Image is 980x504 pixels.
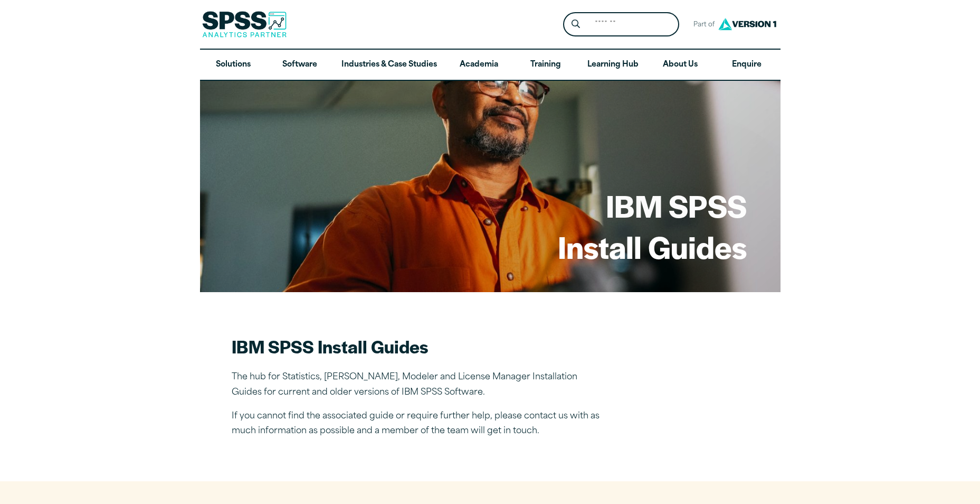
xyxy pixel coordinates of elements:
p: If you cannot find the associated guide or require further help, please contact us with as much i... [232,409,601,440]
a: About Us [647,50,713,80]
form: Site Header Search Form [563,12,679,37]
img: SPSS Analytics Partner [202,11,287,38]
a: Academia [445,50,512,80]
img: Version1 Logo [716,14,779,34]
svg: Search magnifying glass icon [572,20,580,29]
span: Part of [688,17,716,33]
button: Search magnifying glass icon [566,15,585,34]
p: The hub for Statistics, [PERSON_NAME], Modeler and License Manager Installation Guides for curren... [232,370,601,400]
nav: Desktop version of site main menu [200,50,781,80]
a: Learning Hub [579,50,647,80]
a: Solutions [200,50,267,80]
h1: IBM SPSS Install Guides [558,185,747,267]
a: Software [267,50,333,80]
h2: IBM SPSS Install Guides [232,334,601,358]
a: Training [512,50,578,80]
a: Enquire [713,50,780,80]
a: Industries & Case Studies [333,50,445,80]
